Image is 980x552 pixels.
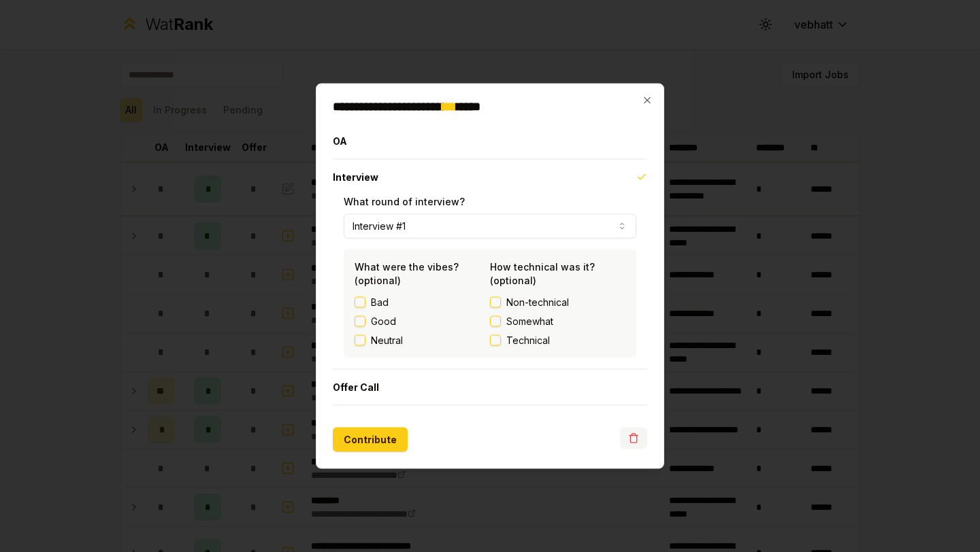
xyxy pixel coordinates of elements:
button: OA [333,124,647,159]
label: Good [371,315,396,328]
label: What round of interview? [344,196,465,207]
label: Bad [371,296,389,309]
label: What were the vibes? (optional) [355,261,459,286]
span: Technical [506,334,550,347]
span: Somewhat [506,315,553,328]
button: Non-technical [490,297,501,308]
button: Contribute [333,428,408,452]
button: Somewhat [490,316,501,327]
label: Neutral [371,334,403,347]
label: How technical was it? (optional) [490,261,595,286]
button: Offer Call [333,370,647,405]
span: Non-technical [506,296,569,309]
button: Technical [490,335,501,346]
div: Interview [333,195,647,369]
button: Interview [333,160,647,195]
